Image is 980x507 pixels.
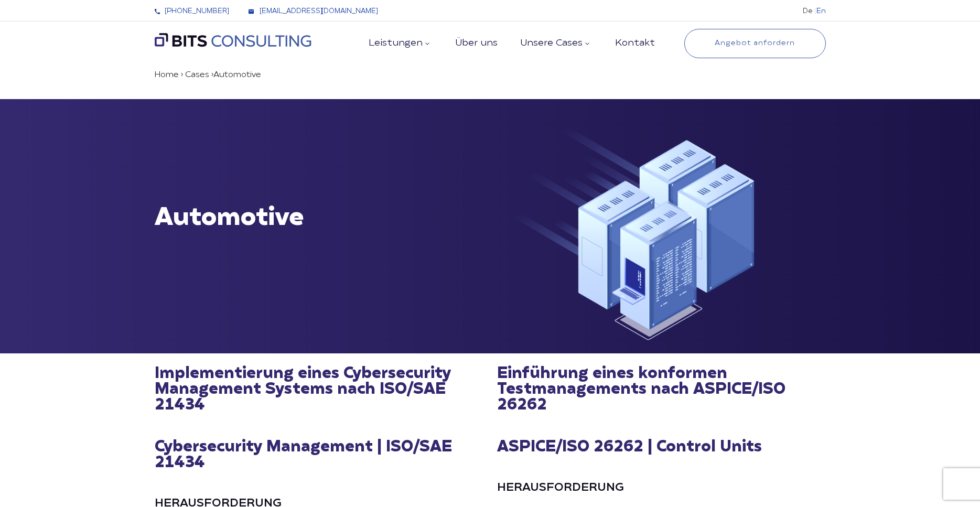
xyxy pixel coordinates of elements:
li: De [803,8,813,15]
span: Automotive [213,71,261,79]
h2: Einführung eines konformen Testmanagements nach ASPICE/ISO 26262 [497,366,826,414]
a: [EMAIL_ADDRESS][DOMAIN_NAME] [247,8,378,15]
h2: Cybersecurity Management | ISO/SAE 21434 [155,440,483,471]
h3: HERAUSFORDERUNG [497,480,826,497]
a: [PHONE_NUMBER] [155,8,229,15]
a: Cases [185,71,209,79]
a: Kontakt [615,38,655,48]
h2: Implementierung eines Cybersecurity Management Systems nach ISO/SAE 21434 [155,366,483,414]
a: Unsere Cases [520,39,593,48]
h1: Automotive [155,202,304,235]
span: › [211,71,213,79]
a: Home [155,71,179,79]
span: › [181,71,183,79]
a: En [816,8,826,15]
a: Leistungen [369,39,433,48]
a: Angebot anfordern [684,29,826,58]
h2: ASPICE/ISO 26262 | Control Units [497,440,826,456]
a: Über uns [455,38,498,48]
